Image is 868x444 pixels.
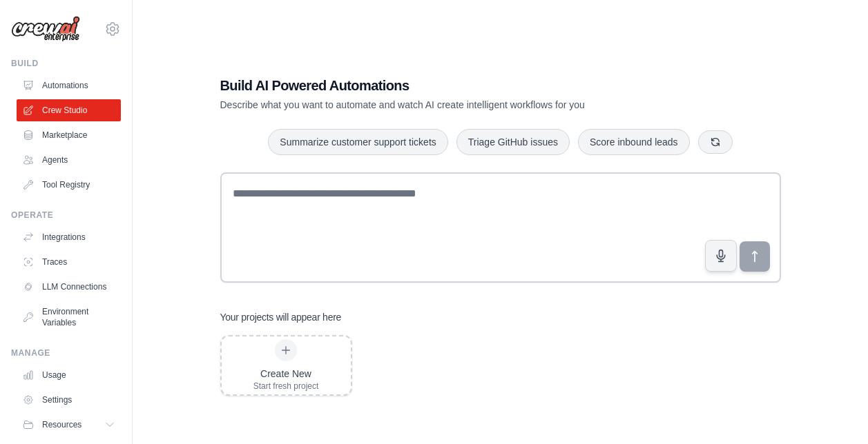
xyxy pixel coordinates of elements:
a: Traces [17,251,121,273]
h3: Your projects will appear here [220,310,342,324]
span: Resources [42,419,81,430]
button: Click to speak your automation idea [705,240,737,272]
button: Get new suggestions [698,130,733,154]
div: Operate [11,210,121,221]
img: Logo [11,16,80,42]
div: Manage [11,347,121,359]
button: Triage GitHub issues [456,129,570,155]
div: Build [11,58,121,69]
a: Crew Studio [17,99,121,121]
button: Summarize customer support tickets [268,129,447,155]
a: Usage [17,364,121,386]
p: Describe what you want to automate and watch AI create intelligent workflows for you [220,98,684,112]
div: Start fresh project [253,381,319,392]
a: Environment Variables [17,301,121,334]
h1: Build AI Powered Automations [220,76,684,95]
a: Agents [17,149,121,171]
a: Integrations [17,226,121,248]
a: Marketplace [17,124,121,146]
div: Create New [253,367,319,381]
a: Settings [17,389,121,411]
a: LLM Connections [17,276,121,298]
button: Score inbound leads [578,129,690,155]
a: Automations [17,74,121,97]
a: Tool Registry [17,174,121,196]
button: Resources [17,414,121,436]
